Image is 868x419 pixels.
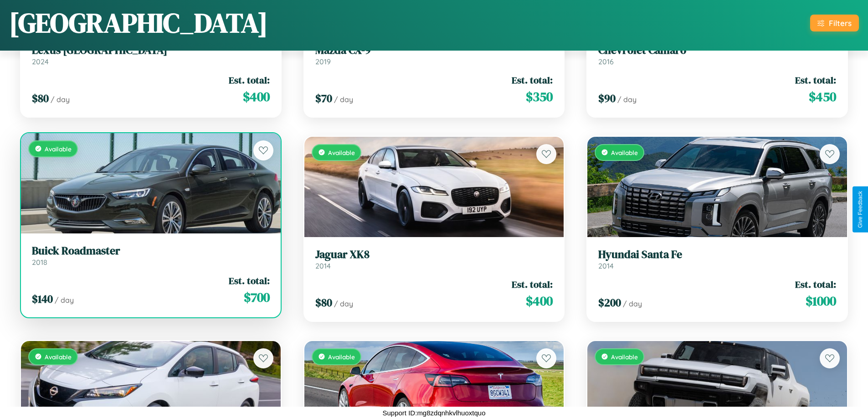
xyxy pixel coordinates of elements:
span: Est. total: [512,73,553,87]
span: 2014 [598,261,614,270]
span: Est. total: [795,73,836,87]
span: $ 80 [315,295,332,310]
span: $ 400 [526,292,553,310]
h3: Jaguar XK8 [315,248,553,261]
div: Filters [829,18,852,28]
span: / day [617,95,637,104]
span: $ 90 [598,91,616,106]
p: Support ID: mg8zdqnhkvlhuoxtquo [383,407,486,419]
a: Jaguar XK82014 [315,248,553,270]
div: Give Feedback [857,191,863,228]
a: Hyundai Santa Fe2014 [598,248,836,270]
span: $ 350 [526,88,553,106]
span: 2014 [315,261,331,270]
span: $ 80 [32,91,49,106]
span: / day [55,295,74,305]
span: Available [45,145,72,153]
a: Mazda CX-92019 [315,44,553,66]
span: / day [334,299,353,308]
span: 2024 [32,57,49,66]
span: Available [328,353,355,361]
span: $ 140 [32,291,53,306]
h3: Lexus [GEOGRAPHIC_DATA] [32,44,270,57]
button: Filters [810,15,859,31]
span: / day [334,95,353,104]
span: $ 1000 [806,292,836,310]
span: Est. total: [795,278,836,291]
span: Est. total: [512,278,553,291]
span: 2019 [315,57,331,66]
span: Est. total: [229,274,270,287]
h1: [GEOGRAPHIC_DATA] [9,4,268,41]
span: Available [328,149,355,156]
span: $ 200 [598,295,621,310]
h3: Buick Roadmaster [32,244,270,258]
span: / day [623,299,642,308]
a: Buick Roadmaster2018 [32,244,270,267]
span: $ 450 [809,88,836,106]
span: $ 400 [243,88,270,106]
h3: Chevrolet Camaro [598,44,836,57]
a: Chevrolet Camaro2016 [598,44,836,66]
span: Est. total: [229,73,270,87]
span: Available [611,353,638,361]
span: $ 70 [315,91,332,106]
a: Lexus [GEOGRAPHIC_DATA]2024 [32,44,270,66]
h3: Hyundai Santa Fe [598,248,836,261]
span: Available [45,353,72,361]
span: 2018 [32,258,47,267]
span: Available [611,149,638,156]
span: 2016 [598,57,614,66]
span: / day [51,95,70,104]
h3: Mazda CX-9 [315,44,553,57]
span: $ 700 [244,288,270,306]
